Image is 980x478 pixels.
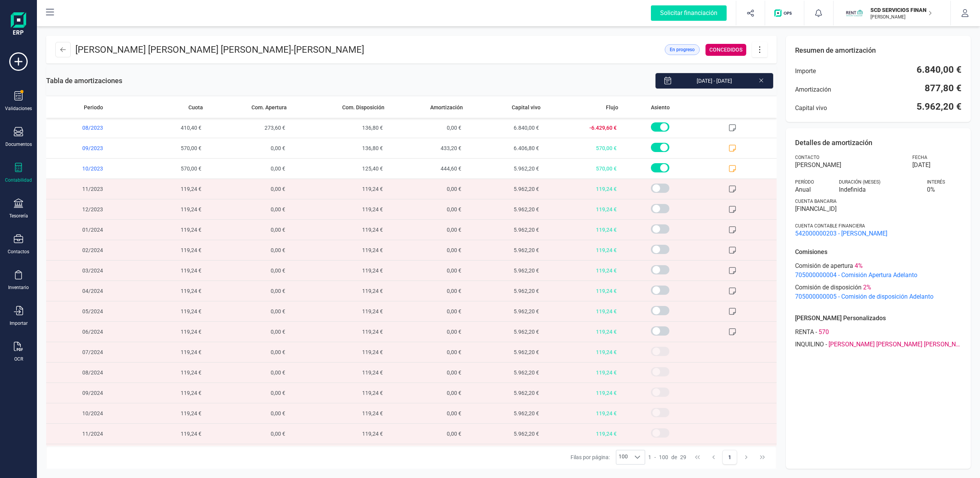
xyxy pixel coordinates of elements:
span: 0,00 € [206,179,290,199]
div: Validaciones [5,105,32,112]
div: Contactos [8,249,29,255]
span: 0,00 € [388,342,466,362]
span: 04/2024 [46,281,128,301]
span: 119,24 € [290,322,388,342]
span: 119,24 € [128,363,206,383]
span: 05/2024 [46,301,128,321]
span: 5.962,20 € [466,179,544,199]
p: [PERSON_NAME] [PERSON_NAME] [PERSON_NAME] - [75,43,364,56]
span: 0,00 € [206,159,290,179]
button: Solicitar financiación [642,1,736,25]
div: CONCEDIDOS [705,44,746,56]
span: 1 [648,453,651,461]
span: 5.962,20 € [917,100,962,113]
button: Next Page [739,450,754,465]
span: 0,00 € [206,240,290,260]
div: Documentos [5,141,32,147]
span: 119,24 € [544,220,621,240]
span: Anual [795,185,830,194]
span: RENTA [795,328,814,337]
p: [PERSON_NAME] [870,14,932,20]
span: 0,00 € [388,363,466,383]
span: Interés [927,179,945,185]
span: 119,24 € [290,199,388,219]
span: 119,24 € [128,261,206,281]
span: 5.962,20 € [466,159,544,179]
span: 0,00 € [206,424,290,444]
span: 12/2023 [46,199,128,219]
div: - [648,453,686,461]
span: Tabla de amortizaciones [46,75,122,86]
span: 119,24 € [544,424,621,444]
span: 570,00 € [544,138,621,158]
span: 570,00 € [128,138,206,158]
span: 0,00 € [206,363,290,383]
span: 07/2024 [46,342,128,362]
span: 0,00 € [206,261,290,281]
span: 0,00 € [206,220,290,240]
span: 705000000004 - Comisión Apertura Adelanto [795,271,962,280]
span: 119,24 € [544,301,621,321]
span: 0,00 € [388,301,466,321]
span: 10/2023 [46,159,128,179]
span: 877,80 € [925,82,962,94]
span: 5.962,20 € [466,383,544,403]
span: 5.962,20 € [466,240,544,260]
span: 5.962,20 € [466,301,544,321]
span: 0,00 € [388,240,466,260]
span: Periodo [84,104,103,111]
div: Contabilidad [5,177,32,183]
span: 0,00 € [388,444,466,464]
span: 119,24 € [544,444,621,464]
span: 09/2023 [46,138,128,158]
span: 08/2023 [46,118,128,138]
span: 433,20 € [388,138,466,158]
span: 100 [659,453,668,461]
span: 0,00 € [206,322,290,342]
span: 119,24 € [544,363,621,383]
span: 0,00 € [388,281,466,301]
div: Filas por página: [571,450,645,465]
span: 0,00 € [388,118,466,138]
span: [PERSON_NAME] [795,160,903,170]
span: 119,24 € [128,322,206,342]
span: 119,24 € [290,424,388,444]
span: Importe [795,67,816,76]
span: 5.962,20 € [466,444,544,464]
span: 10/2024 [46,403,128,423]
span: 4 % [855,261,863,271]
span: 570,00 € [544,159,621,179]
span: Cuota [188,104,203,111]
span: 119,24 € [290,363,388,383]
span: Com. Apertura [251,104,287,111]
span: 5.962,20 € [466,281,544,301]
span: 0,00 € [206,403,290,423]
span: Período [795,179,814,185]
span: 5.962,20 € [466,261,544,281]
span: 6.406,80 € [466,138,544,158]
span: 119,24 € [128,342,206,362]
span: 0,00 € [388,261,466,281]
div: Importar [10,320,28,326]
span: 100 [616,450,630,464]
span: 119,24 € [290,403,388,423]
span: En progreso [670,46,695,53]
span: 119,24 € [290,261,388,281]
span: 410,40 € [128,118,206,138]
p: Comisiones [795,247,962,257]
span: 0,00 € [388,403,466,423]
span: Fecha [912,154,927,160]
span: Flujo [606,104,618,111]
span: 119,24 € [544,179,621,199]
span: 5.962,20 € [466,199,544,219]
span: 0,00 € [206,301,290,321]
span: Comisión de disposición [795,283,862,292]
span: INQUILINO [795,340,824,349]
span: 0,00 € [388,322,466,342]
span: 570 [819,328,829,337]
span: 119,24 € [290,342,388,362]
span: 2 % [863,283,871,292]
span: 03/2024 [46,261,128,281]
span: 125,40 € [290,159,388,179]
span: Cuenta contable financiera [795,223,865,229]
